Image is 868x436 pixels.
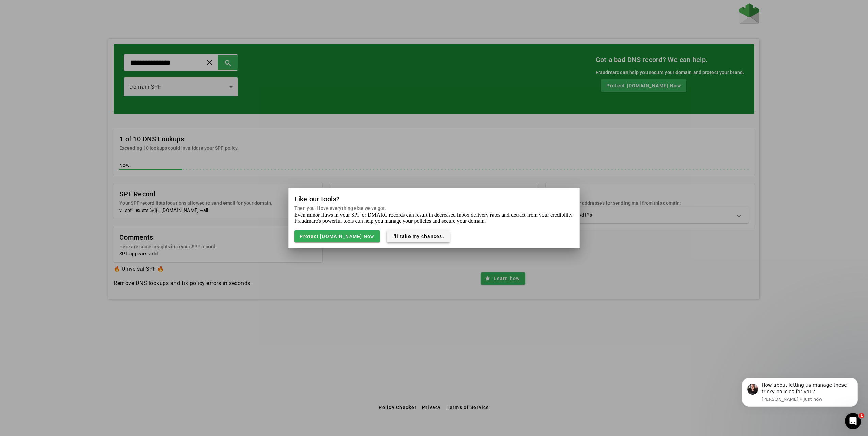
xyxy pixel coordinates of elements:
[845,413,861,429] iframe: Intercom live chat
[732,367,868,418] iframe: Intercom notifications message
[392,234,444,239] span: I'll take my chances.
[294,194,386,204] mat-card-title: Like our tools?
[294,230,380,242] button: Protect [DOMAIN_NAME] Now
[859,413,864,418] span: 1
[289,212,579,248] mat-card-content: Even minor flaws in your SPF or DMARC records can result in decreased inbox delivery rates and de...
[300,234,374,239] span: Protect [DOMAIN_NAME] Now
[387,230,450,242] button: I'll take my chances.
[294,204,386,212] mat-card-subtitle: Then you'll love everything else we've got.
